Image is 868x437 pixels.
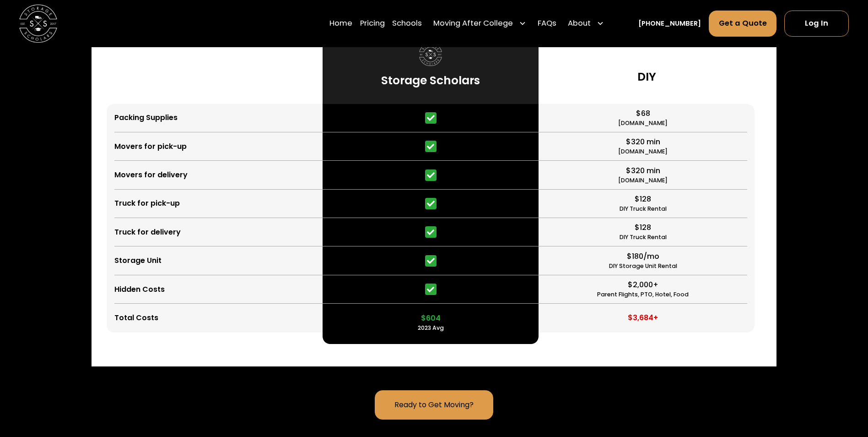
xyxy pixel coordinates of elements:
[626,165,660,176] div: $320 min
[637,70,656,84] h3: DIY
[419,43,442,66] img: Storage Scholars logo.
[114,312,158,323] div: Total Costs
[568,18,591,30] div: About
[392,11,422,37] a: Schools
[784,11,849,37] a: Log In
[375,390,493,419] a: Ready to Get Moving?
[597,290,689,299] div: Parent Flights, PTO, Hotel, Food
[618,119,668,128] div: [DOMAIN_NAME]
[114,284,165,295] div: Hidden Costs
[114,227,181,238] div: Truck for delivery
[628,279,658,290] div: $2,000+
[626,137,660,147] div: $320 min
[418,324,444,333] div: 2023 Avg
[635,194,651,205] div: $128
[635,222,651,233] div: $128
[421,313,441,324] div: $604
[114,141,187,152] div: Movers for pick-up
[618,147,668,156] div: [DOMAIN_NAME]
[628,312,658,323] div: $3,684+
[620,205,667,213] div: DIY Truck Rental
[538,11,556,37] a: FAQs
[618,176,668,185] div: [DOMAIN_NAME]
[638,19,701,29] a: [PHONE_NUMBER]
[709,11,777,37] a: Get a Quote
[360,11,385,37] a: Pricing
[620,233,667,242] div: DIY Truck Rental
[433,18,513,30] div: Moving After College
[430,11,530,37] div: Moving After College
[19,5,57,43] img: Storage Scholars main logo
[627,251,659,262] div: $180/mo
[609,262,677,271] div: DIY Storage Unit Rental
[636,108,650,119] div: $68
[381,73,480,88] h3: Storage Scholars
[114,255,162,266] div: Storage Unit
[329,11,352,37] a: Home
[114,198,180,209] div: Truck for pick-up
[114,169,188,180] div: Movers for delivery
[114,112,178,123] div: Packing Supplies
[564,11,608,37] div: About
